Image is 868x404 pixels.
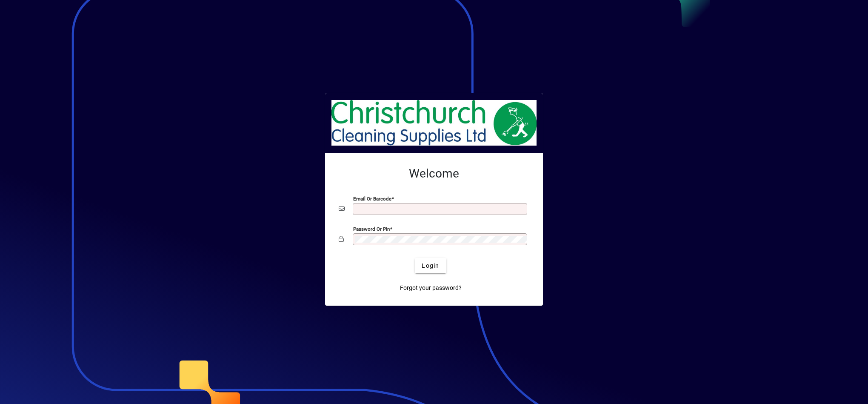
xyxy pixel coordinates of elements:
button: Login [415,258,446,273]
mat-label: Password or Pin [353,226,390,232]
span: Login [422,261,439,270]
a: Forgot your password? [397,280,465,295]
span: Forgot your password? [400,284,462,292]
mat-label: Email or Barcode [353,196,391,202]
h2: Welcome [339,166,529,181]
